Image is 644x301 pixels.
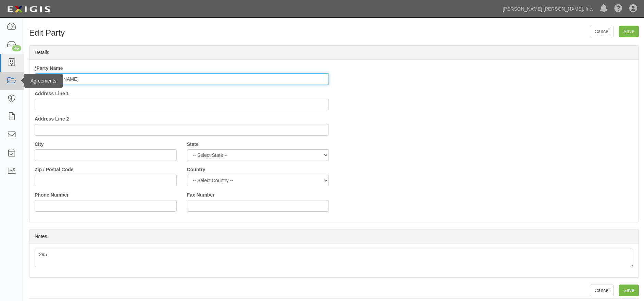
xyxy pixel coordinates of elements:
[35,249,633,267] div: 295
[619,285,639,296] input: Save
[187,166,206,173] label: Country
[12,45,21,51] div: 46
[619,26,639,37] input: Save
[614,5,622,13] i: Help Center - Complianz
[5,3,52,15] img: logo-5460c22ac91f19d4615b14bd174203de0afe785f0fc80cf4dbbc73dc1793850b.png
[499,2,597,16] a: [PERSON_NAME] [PERSON_NAME], Inc.
[29,229,639,243] div: Notes
[35,115,69,122] label: Address Line 2
[29,28,174,37] h1: Edit Party
[187,141,199,148] label: State
[35,141,44,148] label: City
[35,166,74,173] label: Zip / Postal Code
[35,90,69,97] label: Address Line 1
[590,26,614,37] a: Cancel
[29,46,639,60] div: Details
[187,191,215,198] label: Fax Number
[35,191,69,198] label: Phone Number
[35,65,36,71] abbr: required
[35,65,63,72] label: Party Name
[24,74,63,88] div: Agreements
[590,285,614,296] a: Cancel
